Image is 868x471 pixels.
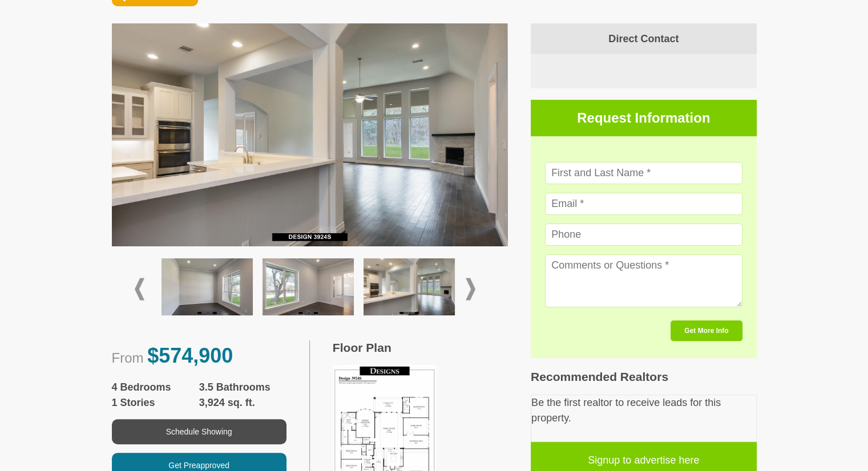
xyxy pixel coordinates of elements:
span: 4 Bedrooms [112,380,199,395]
span: $574,900 [147,344,233,367]
span: 3,924 sq. ft. [199,395,286,411]
input: First and Last Name * [545,162,742,184]
input: Phone [545,224,742,246]
p: Be the first realtor to receive leads for this property. [531,395,756,426]
h3: Request Information [531,100,757,136]
button: Get More Info [671,320,742,341]
span: 3.5 Bathrooms [199,380,286,395]
span: From [112,350,144,366]
button: Schedule Showing [112,419,286,444]
h3: Recommended Realtors [531,370,757,384]
h3: Floor Plan [333,340,508,355]
h4: Direct Contact [531,23,757,54]
input: Email * [545,193,742,215]
span: 1 Stories [112,395,199,411]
